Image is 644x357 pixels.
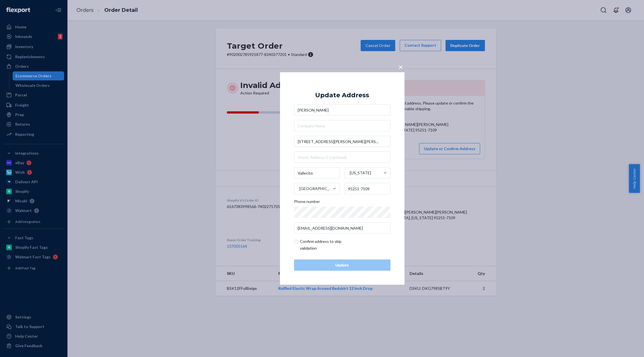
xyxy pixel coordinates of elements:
[294,120,390,131] input: Company Name
[294,136,390,147] input: Street Address
[350,170,371,176] div: [US_STATE]
[294,167,340,178] input: City
[344,183,390,194] input: ZIP Code
[294,199,320,207] span: Phone number
[294,104,390,116] input: First & Last Name
[315,92,369,99] div: Update Address
[294,152,390,163] input: Street Address 2 (Optional)
[294,222,390,234] input: Email (Only Required for International)
[294,259,390,271] button: Update
[299,186,333,191] div: [GEOGRAPHIC_DATA]
[398,62,403,72] span: ×
[299,183,299,194] input: [GEOGRAPHIC_DATA]
[299,262,386,268] div: Update
[349,167,350,178] input: [US_STATE]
